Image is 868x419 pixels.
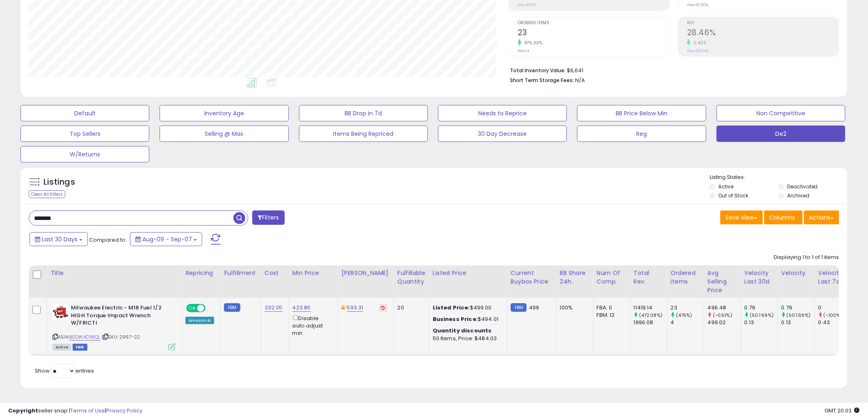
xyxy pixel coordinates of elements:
span: OFF [204,305,217,312]
span: Columns [770,213,795,222]
small: Prev: 10.90% [687,2,708,7]
a: 593.31 [347,304,363,312]
div: Avg Selling Price [708,269,738,295]
b: Milwaukee Electric - M18 Fuel 1/2 HIGH Torque Impact Wrench W/FRICTI [71,304,171,329]
span: ON [187,305,197,312]
span: Last 30 Days [42,235,78,243]
b: Listed Price: [433,304,470,311]
span: N/A [575,76,585,84]
div: $494.01 [433,316,501,323]
h2: 23 [518,28,669,39]
button: Columns [764,211,803,224]
span: Ordered Items [518,21,669,25]
div: 23 [671,304,704,311]
div: FBM: 12 [597,311,624,319]
button: Save View [720,211,763,224]
div: Displaying 1 to 1 of 1 items [774,254,839,261]
div: Current Buybox Price [511,269,553,286]
small: Prev: 28.34% [687,48,708,53]
div: Num of Comp. [597,269,627,286]
div: $499.00 [433,304,501,311]
small: (472.08%) [639,312,662,318]
span: Aug-09 - Sep-07 [142,235,192,243]
div: 0.13 [781,319,815,326]
label: Deactivated [787,183,818,190]
div: Velocity Last 7d [818,269,848,286]
div: Title [50,269,178,277]
h2: 28.46% [687,28,839,39]
li: $6,641 [510,65,833,75]
a: B0DW4C1WQL [69,334,101,341]
h5: Listings [43,176,75,188]
b: Quantity discounts [433,327,492,334]
div: 4 [671,319,704,326]
small: (507.69%) [787,312,811,318]
label: Out of Stock [719,192,749,199]
div: Clear All Filters [29,190,65,198]
button: Selling @ Max [160,126,288,142]
button: BB Drop in 7d [299,105,428,121]
button: Filters [252,211,284,225]
label: Active [719,183,734,190]
span: Show: entries [35,367,94,375]
div: 0.79 [745,304,778,311]
button: Default [21,105,149,121]
small: (507.69%) [750,312,774,318]
div: : [433,327,501,334]
div: 0.13 [745,319,778,326]
span: 2025-10-8 20:03 GMT [825,407,860,414]
small: (-100%) [824,312,843,318]
div: 0.43 [818,319,852,326]
small: (475%) [676,312,692,318]
button: Top Sellers [21,126,149,142]
a: 332.05 [265,304,283,312]
span: 499 [529,304,539,311]
div: [PERSON_NAME] [342,269,391,277]
div: Amazon AI [185,317,214,324]
button: Items Being Repriced [299,126,428,142]
div: Min Price [292,269,335,277]
span: | SKU: 2967-22 [102,334,140,340]
strong: Copyright [8,407,38,414]
small: Prev: 4 [518,48,529,53]
b: Total Inventory Value: [510,67,566,74]
div: seller snap | | [8,407,142,415]
div: 100% [560,304,587,311]
button: Actions [804,211,839,224]
div: Fulfillable Quantity [397,269,426,286]
a: Privacy Policy [106,407,142,414]
div: 0 [818,304,852,311]
button: 30 Day Decrease [438,126,567,142]
p: Listing States: [710,174,847,181]
span: ROI [687,21,839,25]
div: Ordered Items [671,269,701,286]
img: 41sj-LuVUBL._SL40_.jpg [53,304,69,321]
button: Needs to Reprice [438,105,567,121]
div: BB Share 24h. [560,269,590,286]
span: FBM [73,344,87,351]
div: Cost [265,269,286,277]
a: 423.85 [292,304,311,312]
div: Total Rev. [634,269,664,286]
b: Short Term Storage Fees: [510,77,574,84]
button: Aug-09 - Sep-07 [130,232,202,246]
small: FBM [511,303,527,312]
button: Inventory Age [160,105,288,121]
div: Disable auto adjust min [292,314,332,337]
div: FBA: 0 [597,304,624,311]
small: FBM [224,303,240,312]
div: 11419.14 [634,304,667,311]
small: 0.42% [691,40,707,46]
div: ASIN: [53,304,176,350]
div: 50 Items, Price: $484.03 [433,335,501,342]
div: 496.48 [708,304,741,311]
div: Velocity [781,269,811,277]
div: Listed Price [433,269,504,277]
span: All listings currently available for purchase on Amazon [53,344,71,351]
div: 0.79 [781,304,815,311]
span: Compared to: [89,236,127,244]
div: 20 [397,304,423,311]
div: Fulfillment [224,269,257,277]
button: Last 30 Days [30,232,88,246]
button: Non Competitive [717,105,845,121]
